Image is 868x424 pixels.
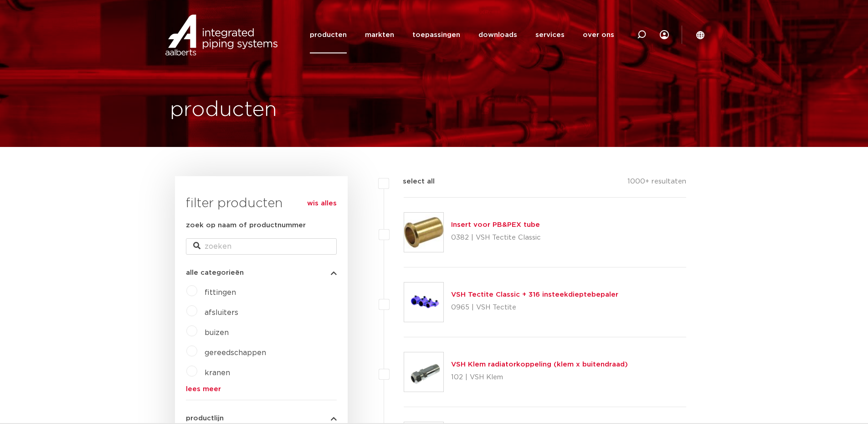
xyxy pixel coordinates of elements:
span: alle categorieën [186,269,244,276]
h3: filter producten [186,194,337,213]
p: 0965 | VSH Tectite [451,300,618,315]
a: kranen [205,369,230,377]
a: wis alles [307,198,337,209]
button: alle categorieën [186,269,337,276]
a: toepassingen [412,16,460,53]
p: 102 | VSH Klem [451,370,628,385]
button: productlijn [186,415,337,422]
a: lees meer [186,386,337,393]
input: zoeken [186,238,337,255]
label: zoek op naam of productnummer [186,220,306,231]
nav: Menu [310,16,614,53]
img: Thumbnail for VSH Tectite Classic + 316 insteekdieptebepaler [404,283,443,322]
a: gereedschappen [205,349,266,356]
a: downloads [478,16,517,53]
p: 0382 | VSH Tectite Classic [451,230,541,245]
img: Thumbnail for VSH Klem radiatorkoppeling (klem x buitendraad) [404,352,443,392]
a: fittingen [205,289,236,296]
img: Thumbnail for Insert voor PB&PEX tube [404,213,443,252]
h1: producten [170,95,277,125]
label: select all [389,176,435,187]
span: productlijn [186,415,224,422]
a: producten [310,16,347,53]
a: over ons [583,16,614,53]
a: services [535,16,565,53]
p: 1000+ resultaten [627,176,686,190]
a: VSH Klem radiatorkoppeling (klem x buitendraad) [451,361,628,368]
a: afsluiters [205,309,238,316]
div: my IPS [660,16,669,53]
a: markten [365,16,394,53]
a: Insert voor PB&PEX tube [451,221,540,228]
a: buizen [205,329,229,336]
a: VSH Tectite Classic + 316 insteekdieptebepaler [451,291,618,298]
